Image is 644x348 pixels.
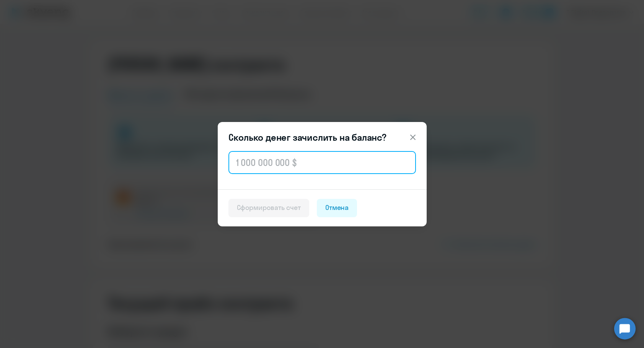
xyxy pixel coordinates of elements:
[325,203,349,213] div: Отмена
[218,131,427,143] header: Сколько денег зачислить на баланс?
[228,199,309,217] button: Сформировать счет
[317,199,357,217] button: Отмена
[228,151,416,174] input: 1 000 000 000 $
[237,203,301,213] div: Сформировать счет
